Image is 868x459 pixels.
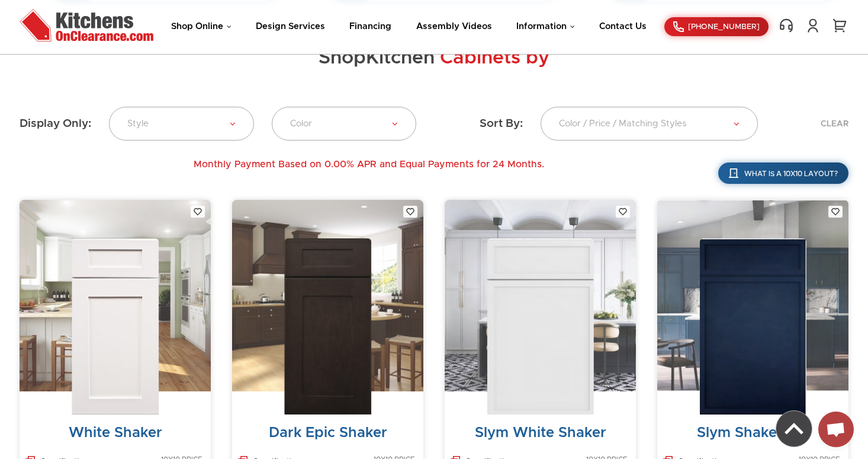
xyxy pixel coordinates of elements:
[20,9,153,42] img: Kitchens On Clearance
[451,424,630,442] div: Slym White Shaker
[688,23,760,31] span: [PHONE_NUMBER]
[663,424,843,442] div: Slym Shaker Blu
[818,412,854,447] div: Open chat
[541,107,758,141] a: Color / Price / Matching Styles
[284,238,371,415] img: door_36_3723_3773_Door_DES_1.1.jpg
[416,22,492,31] a: Assembly Videos
[516,22,575,31] a: Information
[238,424,417,442] div: Dark Epic Shaker
[366,49,435,68] span: Kitchen
[744,170,838,177] span: What is a 10x10 layout?
[20,48,848,69] h2: Shop
[718,162,848,184] a: What is a 10x10 layout?
[20,117,91,131] label: Display Only:
[480,117,523,131] label: Sort By:
[349,22,391,31] a: Financing
[664,17,769,36] a: [PHONE_NUMBER]
[440,49,549,68] span: Cabinets by
[699,238,806,415] img: SBU_1.2.jpg
[599,22,647,31] a: Contact Us
[109,107,254,141] a: Style
[487,238,593,415] img: SWH_1.2.jpg
[776,411,812,447] img: Back to top
[72,238,159,415] img: door_36_3249_3298_whiteShaker_sample_1.1.jpg
[25,424,205,442] div: White Shaker
[194,158,544,170] p: Monthly Payment Based on 0.00% APR and Equal Payments for 24 Months.
[171,22,232,31] a: Shop Online
[272,107,417,141] a: Color
[256,22,325,31] a: Design Services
